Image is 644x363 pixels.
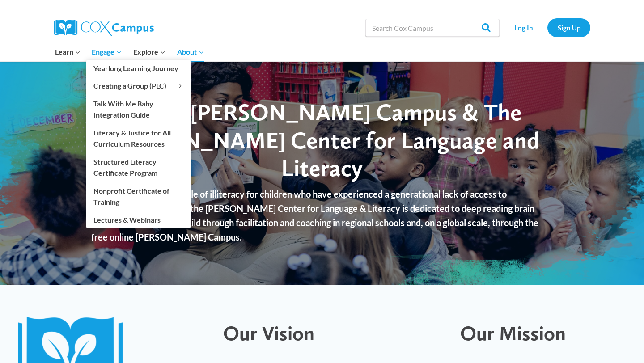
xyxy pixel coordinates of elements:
button: Child menu of Explore [127,42,171,61]
button: Child menu of Creating a Group (PLC) [86,77,191,94]
img: Cox Campus [54,20,154,36]
button: Child menu of Engage [86,42,128,61]
p: Founded to break the cycle of illiteracy for children who have experienced a generational lack of... [91,187,552,244]
input: Search Cox Campus [365,19,500,37]
a: Log In [504,18,543,37]
a: Yearlong Learning Journey [86,60,191,77]
a: Sign Up [547,18,590,37]
button: Child menu of Learn [49,42,86,61]
span: About [PERSON_NAME] Campus & The [PERSON_NAME] Center for Language and Literacy [105,98,539,182]
button: Child menu of About [171,42,210,61]
nav: Primary Navigation [49,42,209,61]
a: Literacy & Justice for All Curriculum Resources [86,124,191,152]
a: Talk With Me Baby Integration Guide [86,95,191,123]
a: Lectures & Webinars [86,211,191,228]
nav: Secondary Navigation [504,18,590,37]
a: Structured Literacy Certificate Program [86,153,191,181]
a: Nonprofit Certificate of Training [86,182,191,211]
span: Our Vision [223,321,314,345]
span: Our Mission [460,321,566,345]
